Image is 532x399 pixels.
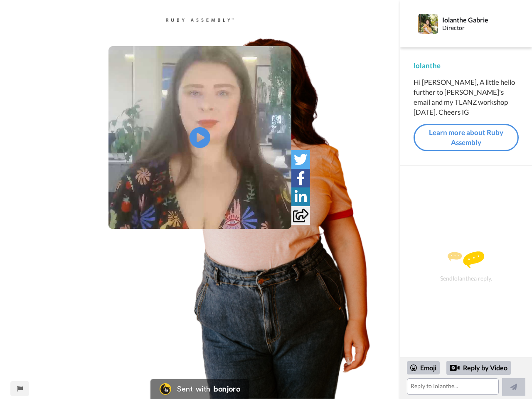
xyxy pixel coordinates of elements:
div: Reply by Video [450,363,460,373]
img: Profile Image [418,14,438,34]
div: Reply by Video [446,361,511,375]
div: Sent with [177,385,210,393]
div: Emoji [407,361,440,374]
div: Hi [PERSON_NAME], A little hello further to [PERSON_NAME]'s email and my TLANZ workshop [DATE]. C... [414,77,519,117]
div: Iolanthe [414,61,519,71]
div: Iolanthe Gabrie [442,16,518,24]
div: Send Iolanthe a reply. [411,180,521,353]
a: Bonjoro LogoSent withbonjoro [150,379,249,399]
a: Learn more about Ruby Assembly [414,124,519,152]
img: Bonjoro Logo [160,383,171,395]
img: message.svg [448,251,484,268]
div: Director [442,25,518,32]
div: bonjoro [214,385,240,393]
img: 15def4c4-6fda-4df9-a5ad-f6f5b5a3b49c [154,10,246,30]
